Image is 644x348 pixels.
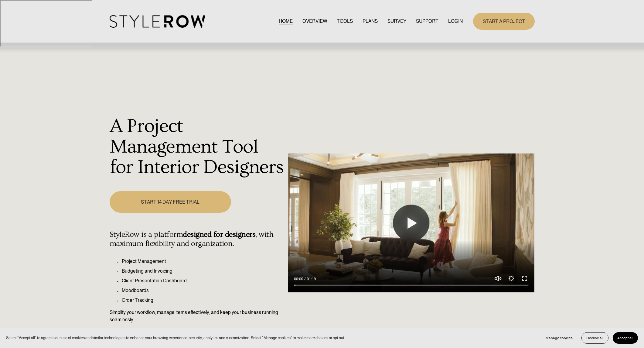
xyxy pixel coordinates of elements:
a: LOGIN [448,17,463,25]
p: Budgeting and Invoicing [122,267,285,275]
h4: StyleRow is a platform , with maximum flexibility and organization. [110,230,285,248]
p: Simplify your workflow, manage items effectively, and keep your business running seamlessly. [110,309,285,323]
a: START 14 DAY FREE TRIAL [110,191,231,213]
a: PLANS [363,17,378,25]
button: Decline all [581,332,608,344]
div: Duration [305,276,317,282]
a: folder dropdown [416,17,438,25]
span: Manage cookies [546,336,573,340]
a: OVERVIEW [302,17,327,25]
div: Current time [294,276,305,282]
a: SURVEY [387,17,406,25]
img: StyleRow [110,15,205,28]
a: START A PROJECT [473,13,535,29]
span: Accept all [617,336,633,340]
h1: A Project Management Tool for Interior Designers [110,116,285,178]
button: Manage cookies [541,332,577,344]
span: SUPPORT [416,18,438,25]
button: Play [393,205,429,241]
a: TOOLS [337,17,353,25]
span: Decline all [586,336,604,340]
p: Order Tracking [122,297,285,304]
strong: designed for designers [183,230,255,239]
a: HOME [279,17,293,25]
p: Client Presentation Dashboard [122,277,285,284]
p: Project Management [122,258,285,265]
button: Accept all [613,332,638,344]
p: Moodboards [122,287,285,294]
input: Seek [294,283,528,287]
p: Select “Accept all” to agree to our use of cookies and similar technologies to enhance your brows... [6,335,345,341]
